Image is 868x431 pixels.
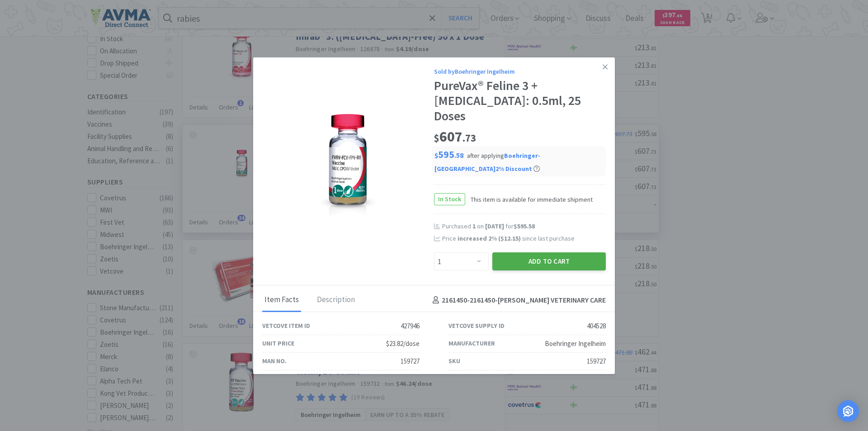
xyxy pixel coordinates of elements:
img: 0487b42a9bd343958930836838e62b9a_404528.png [280,114,416,223]
span: This item is available for immediate shipment [465,194,593,204]
div: Manufacturer [448,338,495,348]
div: $23.82/dose [386,338,420,349]
div: 159727 [401,356,420,367]
div: 427946 [401,321,420,332]
div: Description [315,289,357,312]
span: 595 [434,148,463,161]
span: $595.58 [514,222,535,230]
span: . 58 [454,151,463,160]
div: List Price [448,374,479,384]
span: 607 [434,128,476,146]
span: [DATE] [485,222,504,230]
span: $ [434,151,438,160]
span: $12.15 [500,234,519,242]
button: Add to Cart [492,252,606,270]
div: Vetcove Supply ID [448,321,505,331]
span: increased 2 % ( ) [458,234,521,242]
span: 1 [472,222,476,230]
div: Purchased on for [442,222,606,231]
div: $607.73 [585,374,606,384]
div: Vetcove Item ID [262,321,310,331]
div: TRY [408,374,420,384]
div: Price since last purchase [442,233,606,243]
div: Unit Price [262,338,294,348]
span: after applying [434,152,540,173]
div: Sold by Boehringer Ingelheim [434,66,606,76]
h4: 2161450-2161450 - [PERSON_NAME] VETERINARY CARE [429,294,606,306]
div: Item Facts [262,289,301,312]
span: . 73 [462,132,476,144]
div: Boehringer Ingelheim [545,338,606,349]
div: Open Intercom Messenger [837,400,859,422]
div: Unit of Measure [262,374,314,384]
div: 159727 [587,356,606,367]
span: $ [434,132,439,144]
div: PureVax® Feline 3 + [MEDICAL_DATA]: 0.5ml, 25 Doses [434,78,606,124]
div: 404528 [587,321,606,332]
div: Man No. [262,356,287,366]
div: SKU [448,356,460,366]
span: In Stock [434,194,465,205]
